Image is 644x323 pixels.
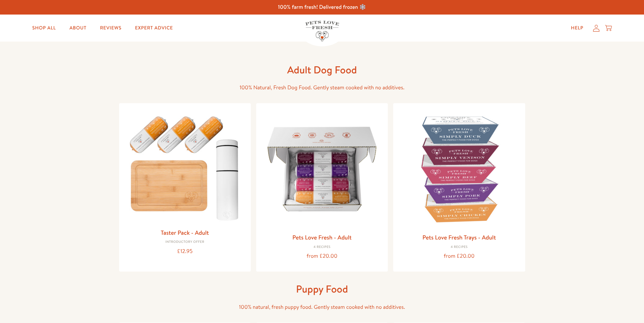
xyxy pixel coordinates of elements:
div: 4 Recipes [399,245,519,249]
div: £12.95 [125,247,245,256]
img: Taster Pack - Adult [125,109,245,225]
div: from £20.00 [399,252,519,261]
div: Introductory Offer [125,240,245,244]
a: Expert Advice [130,21,178,35]
h1: Adult Dog Food [214,63,430,76]
a: Taster Pack - Adult [161,228,209,237]
span: 100% Natural, Fresh Dog Food. Gently steam cooked with no additives. [240,84,404,91]
span: 100% natural, fresh puppy food. Gently steam cooked with no additives. [239,303,405,311]
a: Help [565,21,589,35]
a: Pets Love Fresh Trays - Adult [422,233,496,241]
img: Pets Love Fresh Trays - Adult [399,109,519,229]
img: Pets Love Fresh - Adult [262,109,382,229]
img: Pets Love Fresh [305,21,339,41]
h1: Puppy Food [214,282,430,296]
div: 4 Recipes [262,245,382,249]
a: About [64,21,92,35]
a: Pets Love Fresh - Adult [292,233,352,241]
div: from £20.00 [262,252,382,261]
a: Reviews [94,21,127,35]
a: Shop All [27,21,61,35]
